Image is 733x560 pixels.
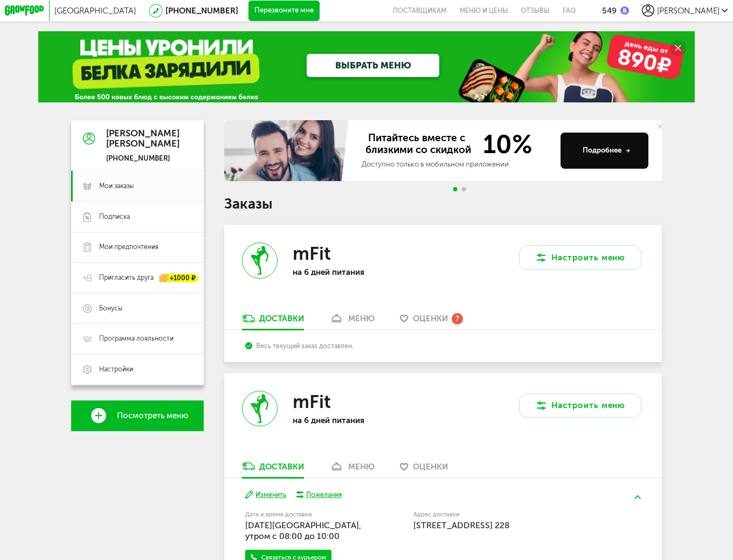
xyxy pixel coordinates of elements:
[413,314,448,323] span: Оценки
[248,1,320,21] button: Перезвоните мне
[54,6,136,16] span: [GEOGRAPHIC_DATA]
[395,313,468,329] a: Оценки 7
[71,202,204,232] a: Подписка
[106,154,179,163] div: [PHONE_NUMBER]
[453,187,458,191] span: Go to slide 1
[99,243,158,252] span: Мои предпочтения
[620,6,628,15] img: bonus_b.cdccf46.png
[71,323,204,354] a: Программа лояльности
[106,128,179,149] div: [PERSON_NAME] [PERSON_NAME]
[237,461,309,478] a: Доставки
[71,354,204,385] a: Настройки
[362,132,476,157] span: Питайтесь вместе с близкими со скидкой
[293,391,331,413] h3: mFit
[324,461,379,478] a: меню
[348,314,375,323] div: меню
[452,313,463,324] div: 7
[99,304,122,313] span: Бонусы
[362,160,552,170] div: Доступно только в мобильном приложении
[324,313,379,329] a: меню
[657,6,720,16] span: [PERSON_NAME]
[245,520,361,541] span: [DATE][GEOGRAPHIC_DATA], утром c 08:00 до 10:00
[71,232,204,263] a: Мои предпочтения
[296,490,342,499] button: Пожелания
[245,512,362,517] label: Дата и время доставки
[245,342,641,350] div: Весь текущий заказ доставлен.
[602,6,617,16] div: 549
[117,411,189,420] span: Посмотреть меню
[348,462,375,472] div: меню
[165,6,238,16] a: [PHONE_NUMBER]
[99,365,133,374] span: Настройки
[71,262,204,293] a: Пригласить друга +1000 ₽
[293,416,425,425] p: на 6 дней питания
[519,393,641,418] button: Настроить меню
[461,187,466,191] span: Go to slide 2
[307,54,439,77] a: ВЫБРАТЬ МЕНЮ
[413,520,509,530] span: [STREET_ADDRESS] 228
[245,490,287,500] button: Изменить
[224,197,662,211] h1: Заказы
[99,334,174,343] span: Программа лояльности
[634,495,641,499] img: arrow-up-green.5eb5f82.svg
[519,245,641,269] button: Настроить меню
[395,461,453,478] a: Оценки
[259,314,304,323] div: Доставки
[71,400,204,431] a: Посмотреть меню
[237,313,309,329] a: Доставки
[71,293,204,324] a: Бонусы
[99,182,134,191] span: Мои заказы
[413,462,448,472] span: Оценки
[561,133,648,168] button: Подробнее
[293,243,331,265] h3: mFit
[259,462,304,472] div: Доставки
[224,120,351,181] img: family-banner.579af9d.jpg
[160,273,199,282] div: +1000 ₽
[475,132,533,157] span: 10%
[99,273,154,282] span: Пригласить друга
[99,212,130,222] span: Подписка
[583,146,631,156] div: Подробнее
[71,171,204,202] a: Мои заказы
[293,267,425,277] p: на 6 дней питания
[306,490,342,499] div: Пожелания
[413,512,603,517] label: Адрес доставки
